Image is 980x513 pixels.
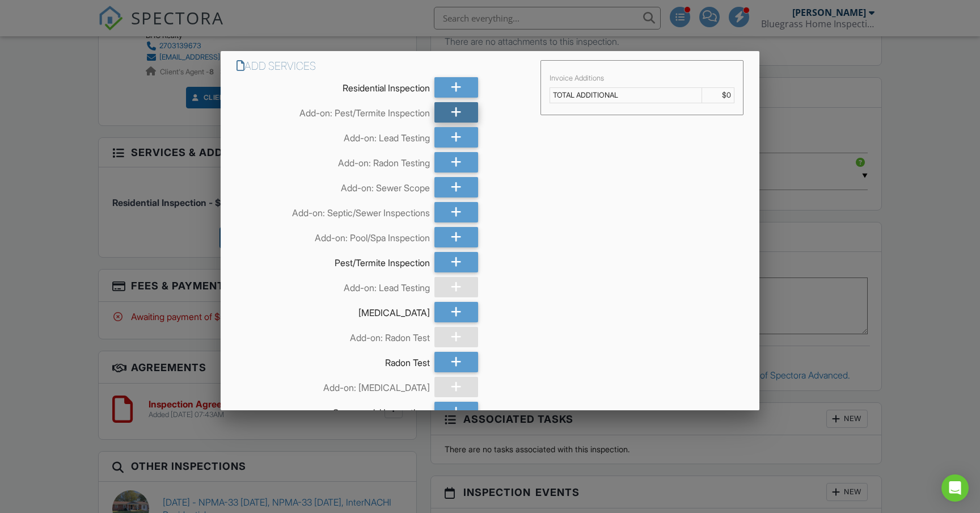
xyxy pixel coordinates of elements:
div: Pest/Termite Inspection [236,252,430,269]
td: $0 [702,88,734,103]
div: Open Intercom Messenger [941,474,969,502]
div: Add-on: Lead Testing [236,127,430,144]
div: Add-on: Radon Test [236,327,430,344]
div: Add-on: Pest/Termite Inspection [236,102,430,119]
div: Add-on: Septic/Sewer Inspections [236,202,430,219]
div: Add-on: Pool/Spa Inspection [236,227,430,244]
div: Add-on: Sewer Scope [236,177,430,194]
div: Add-on: Radon Testing [236,152,430,169]
div: Invoice Additions [550,74,735,83]
div: Add-on: Lead Testing [236,277,430,294]
h6: Add Services [236,60,527,72]
div: [MEDICAL_DATA] [236,302,430,319]
td: TOTAL ADDITIONAL [550,88,702,103]
div: Commercial Inspections [236,402,430,419]
div: Residential Inspection [236,77,430,94]
div: Add-on: [MEDICAL_DATA] [236,377,430,394]
div: Radon Test [236,352,430,369]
